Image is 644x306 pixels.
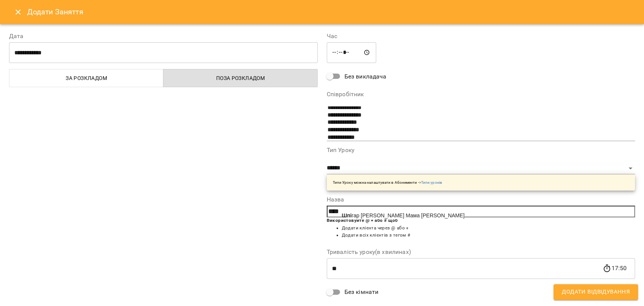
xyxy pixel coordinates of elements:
button: За розкладом [9,69,163,87]
label: Тип Уроку [327,147,635,153]
span: Без кімнати [344,288,379,297]
label: Дата [9,33,318,39]
button: Додати Відвідування [553,284,638,300]
h6: Додати Заняття [27,6,635,18]
span: За розкладом [14,74,159,83]
label: Час [327,33,635,39]
span: Додати Відвідування [562,287,630,297]
a: Типи уроків [421,180,442,185]
label: Назва [327,197,635,203]
span: Без викладача [344,72,387,81]
label: Співробітник [327,91,635,97]
button: Поза розкладом [163,69,317,87]
button: Close [9,3,27,21]
b: Шпі [342,212,352,218]
label: Тривалість уроку(в хвилинах) [327,249,635,255]
span: гар [PERSON_NAME] Мама [PERSON_NAME] [342,212,465,218]
li: Додати клієнта через @ або + [342,225,635,232]
p: Типи Уроку можна налаштувати в Абонементи -> [333,180,442,185]
b: Використовуйте @ + або # щоб [327,218,398,223]
span: Поза розкладом [168,74,313,83]
li: Додати всіх клієнтів з тегом # [342,232,635,239]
